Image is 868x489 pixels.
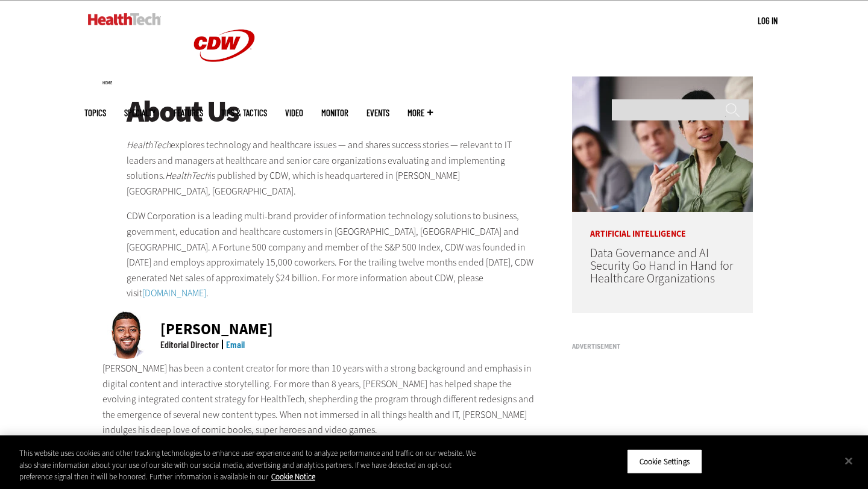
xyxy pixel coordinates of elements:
p: explores technology and healthcare issues — and shares success stories — relevant to IT leaders a... [127,137,540,199]
em: HealthTech [127,139,171,151]
a: MonITor [321,108,348,117]
div: This website uses cookies and other tracking technologies to enhance user experience and to analy... [19,447,477,483]
span: More [407,108,433,117]
a: Email [226,338,245,350]
div: Editorial Director [160,340,219,349]
a: Data Governance and AI Security Go Hand in Hand for Healthcare Organizations [590,245,733,287]
img: woman discusses data governance [572,76,753,212]
a: Log in [758,15,778,26]
span: Topics [84,108,106,117]
p: [PERSON_NAME] has been a content creator for more than 10 years with a strong background and emph... [102,361,540,438]
a: Events [366,108,389,117]
p: Artificial Intelligence [572,212,753,238]
div: User menu [758,14,778,27]
div: [PERSON_NAME] [160,322,273,337]
button: Close [835,447,862,474]
p: CDW Corporation is a leading multi-brand provider of information technology solutions to business... [127,208,540,301]
img: Home [88,13,161,25]
img: Ricky Ribeiro [102,311,151,359]
h3: Advertisement [572,343,753,350]
a: [DOMAIN_NAME] [142,287,206,299]
a: Features [174,108,203,117]
em: HealthTech [165,169,209,182]
a: CDW [179,81,269,93]
span: Specialty [124,108,156,117]
button: Cookie Settings [627,449,702,474]
a: Video [285,108,303,117]
a: Tips & Tactics [221,108,267,117]
a: More information about your privacy [271,472,315,482]
img: Home [179,1,269,90]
